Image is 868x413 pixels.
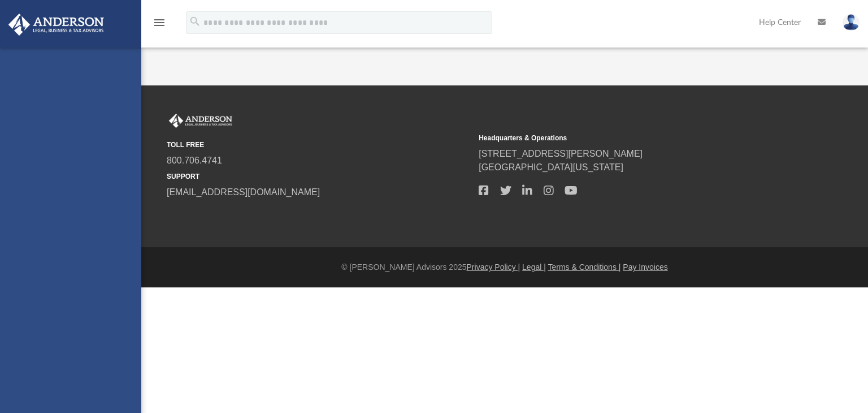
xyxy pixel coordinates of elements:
[153,16,166,29] i: menu
[479,162,623,172] a: [GEOGRAPHIC_DATA][US_STATE]
[167,171,471,182] small: SUPPORT
[5,14,107,36] img: Anderson Advisors Platinum Portal
[479,149,643,158] a: [STREET_ADDRESS][PERSON_NAME]
[189,15,201,28] i: search
[467,263,520,272] a: Privacy Policy |
[167,156,222,165] a: 800.706.4741
[623,263,667,272] a: Pay Invoices
[167,140,471,150] small: TOLL FREE
[167,114,235,128] img: Anderson Advisors Platinum Portal
[548,263,621,272] a: Terms & Conditions |
[153,21,166,29] a: menu
[479,133,783,143] small: Headquarters & Operations
[141,261,868,273] div: © [PERSON_NAME] Advisors 2025
[167,187,320,197] a: [EMAIL_ADDRESS][DOMAIN_NAME]
[522,263,546,272] a: Legal |
[843,14,860,31] img: User Pic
